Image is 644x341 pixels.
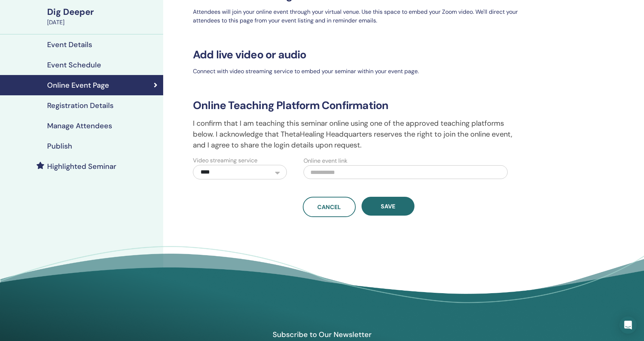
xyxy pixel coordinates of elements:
[47,6,159,18] div: Dig Deeper
[317,203,341,211] span: Cancel
[193,156,257,165] label: Video streaming service
[619,316,637,334] div: Open Intercom Messenger
[189,99,529,112] h3: Online Teaching Platform Confirmation
[189,67,529,76] p: Connect with video streaming service to embed your seminar within your event page.
[362,197,414,216] button: Save
[47,61,101,69] h4: Event Schedule
[47,121,112,130] h4: Manage Attendees
[47,18,159,27] div: [DATE]
[303,197,356,217] a: Cancel
[189,118,529,150] p: I confirm that I am teaching this seminar online using one of the approved teaching platforms bel...
[43,6,163,27] a: Dig Deeper[DATE]
[47,40,92,49] h4: Event Details
[304,157,347,165] label: Online event link
[189,48,529,61] h3: Add live video or audio
[189,8,529,25] p: Attendees will join your online event through your virtual venue. Use this space to embed your Zo...
[381,203,395,210] span: Save
[47,142,72,150] h4: Publish
[238,330,406,339] h4: Subscribe to Our Newsletter
[47,81,109,90] h4: Online Event Page
[47,162,116,171] h4: Highlighted Seminar
[47,101,113,110] h4: Registration Details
